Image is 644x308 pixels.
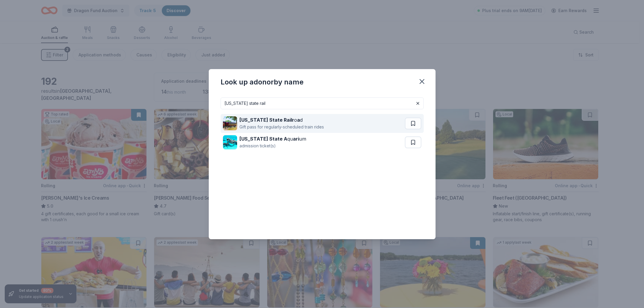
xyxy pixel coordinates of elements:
[223,135,237,149] img: Image for Texas State Aquarium
[293,136,299,142] strong: ari
[239,136,287,142] strong: [US_STATE] State A
[221,77,304,87] div: Look up a donor by name
[239,123,324,131] div: Gift pass for regularly-scheduled train rides
[239,135,306,142] div: qu um
[239,142,306,149] div: admission ticket(s)
[297,117,300,123] strong: a
[221,97,424,109] input: Search
[239,116,324,123] div: o d
[223,116,237,131] img: Image for Texas State Railroad
[239,117,294,123] strong: [US_STATE] State Railr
